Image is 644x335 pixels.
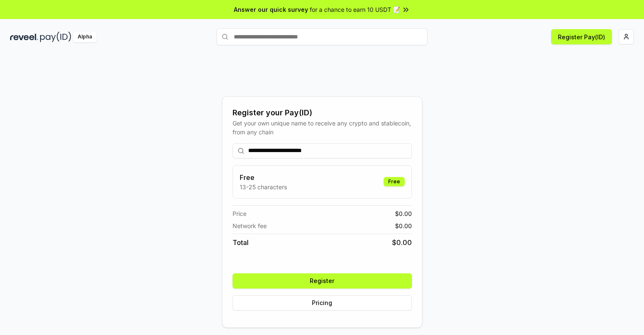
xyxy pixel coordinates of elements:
[233,237,249,248] span: Total
[233,107,412,119] div: Register your Pay(ID)
[73,32,97,42] div: Alpha
[310,5,400,14] span: for a chance to earn 10 USDT 📝
[395,209,412,218] span: $ 0.00
[240,172,287,182] h3: Free
[233,221,267,230] span: Network fee
[395,221,412,230] span: $ 0.00
[233,119,412,136] div: Get your own unique name to receive any crypto and stablecoin, from any chain
[10,32,38,42] img: reveel_dark
[233,209,246,218] span: Price
[234,5,308,14] span: Answer our quick survey
[240,182,287,191] p: 13-25 characters
[384,177,405,186] div: Free
[233,273,412,289] button: Register
[233,295,412,310] button: Pricing
[392,237,412,248] span: $ 0.00
[551,29,612,44] button: Register Pay(ID)
[40,32,71,42] img: pay_id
